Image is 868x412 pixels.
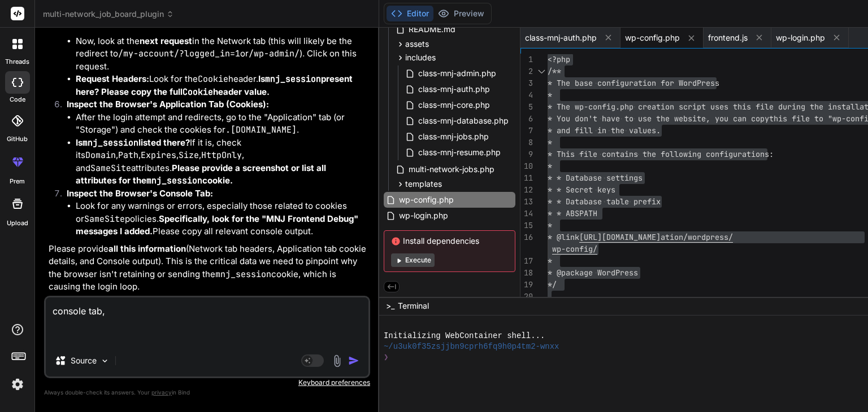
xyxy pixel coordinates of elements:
span: includes [405,52,436,63]
code: /my-account/?logged_in=1 [118,48,240,59]
code: SameSite [84,213,125,225]
code: Size [179,150,199,161]
span: class-mnj-auth.php [525,32,597,43]
span: * The base configuration for WordPress [548,78,719,88]
img: icon [348,355,359,366]
div: 9 [520,148,533,160]
code: mnj_session [265,73,321,85]
div: 11 [520,172,533,184]
span: ation/wordpress/ [661,232,733,242]
div: 18 [520,267,533,279]
code: SameSite [90,163,131,174]
div: Click to collapse the range. [534,65,549,77]
span: multi-network-jobs.php [407,163,496,176]
span: ~/u3uk0f35zsjjbn9cprh6fq9h0p4tm2-wnxx [384,341,559,352]
code: HttpOnly [201,150,242,161]
code: Cookie [198,73,228,85]
strong: Please provide a screenshot or list all attributes for the cookie. [76,163,326,186]
span: Initializing WebContainer shell... [384,331,545,341]
button: Execute [391,253,435,267]
strong: all this information [108,243,186,254]
span: [URL][DOMAIN_NAME] [579,232,661,242]
strong: Request Headers: [76,73,149,84]
code: /wp-admin/ [249,48,300,59]
div: 5 [520,101,533,113]
span: Terminal [398,300,429,312]
span: * The wp-config.php creation script uses this fil [548,102,769,112]
strong: Inspect the Browser's Application Tab (Cookies): [67,99,269,109]
label: threads [5,57,29,67]
span: wp-config.php [398,193,455,207]
strong: next request [140,36,192,46]
div: 17 [520,255,533,267]
div: 4 [520,89,533,101]
code: mnj_session [83,137,138,148]
div: 19 [520,279,533,291]
div: 13 [520,196,533,208]
code: Cookie [183,86,213,98]
span: ❯ [384,352,389,363]
span: * @package WordPress [548,268,638,278]
span: frontend.js [708,32,748,43]
span: templates [405,178,442,190]
p: Source [71,355,97,366]
div: 15 [520,220,533,231]
img: settings [8,375,27,394]
span: * * ABSPATH [548,208,597,218]
div: 1 [520,54,533,65]
button: Editor [387,6,433,21]
p: Please provide (Network tab headers, Application tab cookie details, and Console output). This is... [49,243,368,293]
li: Look for any warnings or errors, especially those related to cookies or policies. Please copy all... [76,200,368,238]
span: class-mnj-admin.php [417,67,497,80]
span: class-mnj-auth.php [417,82,491,96]
textarea: console tab, [46,297,368,345]
span: class-mnj-core.php [417,98,491,112]
div: 7 [520,125,533,137]
p: Keyboard preferences [44,378,370,387]
div: 6 [520,113,533,125]
span: wp-config/ [552,244,597,254]
label: Upload [7,218,28,228]
strong: Is present here? Please copy the full header value. [76,73,353,97]
span: multi-network_job_board_plugin [43,8,174,20]
li: After the login attempt and redirects, go to the "Application" tab (or "Storage") and check the c... [76,111,368,137]
img: attachment [331,354,344,367]
code: Domain [85,150,116,161]
code: .[DOMAIN_NAME] [225,124,297,135]
label: GitHub [7,134,28,144]
span: privacy [151,389,172,396]
code: Path [118,150,138,161]
li: Look for the header. [76,73,368,98]
span: <?php [548,54,570,64]
span: wp-config.php [625,32,680,43]
div: 10 [520,160,533,172]
code: mnj_session [146,175,202,186]
span: class-mnj-resume.php [417,146,502,159]
strong: Is listed there? [76,137,190,148]
span: : [769,149,774,159]
p: Always double-check its answers. Your in Bind [44,387,370,398]
strong: Inspect the Browser's Console Tab: [67,188,213,199]
span: class-mnj-jobs.php [417,130,490,143]
div: 8 [520,137,533,148]
div: 20 [520,291,533,303]
div: 14 [520,208,533,220]
strong: Specifically, look for the "MNJ Frontend Debug" messages I added. [76,213,358,237]
span: class-mnj-database.php [417,114,510,128]
div: 2 [520,65,533,77]
span: * This file contains the following configurations [548,149,769,159]
span: * @link [548,232,579,242]
label: prem [10,177,25,186]
label: code [10,95,25,104]
span: * * Database settings [548,173,643,183]
button: Preview [433,6,489,21]
span: Install dependencies [391,235,508,247]
li: If it is, check its , , , , , and attributes. [76,137,368,187]
span: * You don't have to use the website, you can copy [548,113,769,124]
span: wp-login.php [398,209,449,222]
span: * and fill in the values. [548,125,661,135]
span: * * Database table prefix [548,196,661,207]
span: wp-login.php [776,32,825,43]
span: assets [405,38,429,50]
span: >_ [386,300,394,312]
